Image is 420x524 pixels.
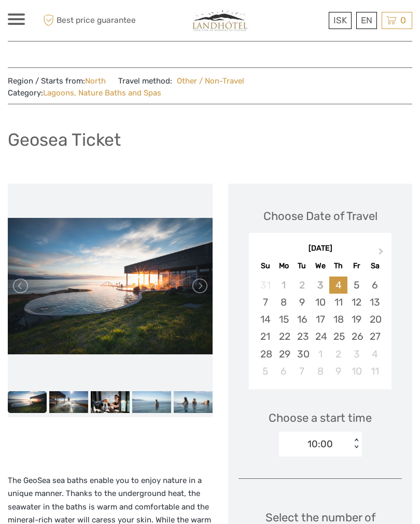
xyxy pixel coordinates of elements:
div: Not available Tuesday, September 2nd, 2025 [293,277,311,294]
div: Choose Thursday, September 25th, 2025 [329,328,347,345]
div: Choose Saturday, September 27th, 2025 [366,328,384,345]
div: Th [329,259,347,273]
div: Choose Friday, October 10th, 2025 [347,363,366,380]
div: month 2025-09 [252,277,388,380]
div: Choose Thursday, September 18th, 2025 [329,311,347,328]
div: Choose Friday, September 5th, 2025 [347,277,366,294]
div: Not available Wednesday, September 3rd, 2025 [311,277,329,294]
div: 10:00 [307,437,333,451]
div: Sa [366,259,384,273]
div: Choose Monday, September 8th, 2025 [275,294,293,311]
span: Region / Starts from: [8,76,106,87]
div: Choose Thursday, October 9th, 2025 [329,363,347,380]
a: North [85,76,106,86]
div: Choose Monday, September 15th, 2025 [275,311,293,328]
div: Choose Sunday, September 21st, 2025 [256,328,274,345]
div: Choose Wednesday, September 24th, 2025 [311,328,329,345]
div: Choose Friday, September 12th, 2025 [347,294,366,311]
button: Next Month [374,246,390,263]
img: 671913b532924247b141da3602f9fabb_slider_thumbnail.jpeg [174,391,213,413]
div: Choose Friday, September 26th, 2025 [347,328,366,345]
div: Choose Thursday, September 4th, 2025 [329,277,347,294]
div: Choose Saturday, September 6th, 2025 [366,277,384,294]
div: EN [356,12,377,29]
div: Su [256,259,274,273]
span: Choose a start time [269,410,372,426]
div: Choose Sunday, September 7th, 2025 [256,294,274,311]
div: Choose Thursday, September 11th, 2025 [329,294,347,311]
img: 794-4d1e71b2-5dd0-4a39-8cc1-b0db556bc61e_logo_small.jpg [185,8,256,33]
div: Choose Wednesday, October 8th, 2025 [311,363,329,380]
div: Choose Sunday, September 14th, 2025 [256,311,274,328]
div: Tu [293,259,311,273]
div: Choose Tuesday, September 30th, 2025 [293,346,311,363]
div: Choose Monday, October 6th, 2025 [275,363,293,380]
div: Choose Sunday, September 28th, 2025 [256,346,274,363]
div: Choose Wednesday, September 10th, 2025 [311,294,329,311]
div: Choose Tuesday, September 23rd, 2025 [293,328,311,345]
img: 4c822695a6ea4034a5710dad4b283ab8_slider_thumbnail.jpg [49,391,88,413]
span: ISK [333,15,347,25]
div: Choose Date of Travel [263,208,377,224]
span: 0 [399,15,408,25]
div: < > [352,438,360,449]
a: Other / Non-Travel [172,76,244,86]
div: Choose Monday, September 22nd, 2025 [275,328,293,345]
div: Choose Thursday, October 2nd, 2025 [329,346,347,363]
div: Mo [275,259,293,273]
div: Choose Saturday, September 20th, 2025 [366,311,384,328]
img: a7e4db0a43f14c90b78d5515f1c84100_slider_thumbnail.jpeg [132,391,171,413]
div: Choose Monday, September 29th, 2025 [275,346,293,363]
span: Travel method: [118,73,244,88]
div: Choose Friday, September 19th, 2025 [347,311,366,328]
div: Choose Wednesday, September 17th, 2025 [311,311,329,328]
div: We [311,259,329,273]
div: Choose Tuesday, September 9th, 2025 [293,294,311,311]
div: Choose Saturday, October 4th, 2025 [366,346,384,363]
div: Choose Wednesday, October 1st, 2025 [311,346,329,363]
div: Choose Friday, October 3rd, 2025 [347,346,366,363]
div: [DATE] [249,243,391,254]
img: 5c3d5a5e45a440cab19cf5ddfb0ccbc7_main_slider.jpeg [8,218,213,354]
img: df10c8ce85b741059d41c710f85f35bc_slider_thumbnail.jpg [91,391,130,413]
img: 5c3d5a5e45a440cab19cf5ddfb0ccbc7_slider_thumbnail.jpeg [8,391,47,413]
div: Not available Sunday, August 31st, 2025 [256,277,274,294]
h1: Geosea Ticket [8,129,121,150]
div: Choose Sunday, October 5th, 2025 [256,363,274,380]
a: Lagoons, Nature Baths and Spas [43,88,161,98]
span: Category: [8,88,161,99]
div: Choose Tuesday, September 16th, 2025 [293,311,311,328]
div: Not available Monday, September 1st, 2025 [275,277,293,294]
div: Choose Saturday, October 11th, 2025 [366,363,384,380]
div: Choose Saturday, September 13th, 2025 [366,294,384,311]
div: Fr [347,259,366,273]
span: Best price guarantee [40,12,136,29]
div: Choose Tuesday, October 7th, 2025 [293,363,311,380]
